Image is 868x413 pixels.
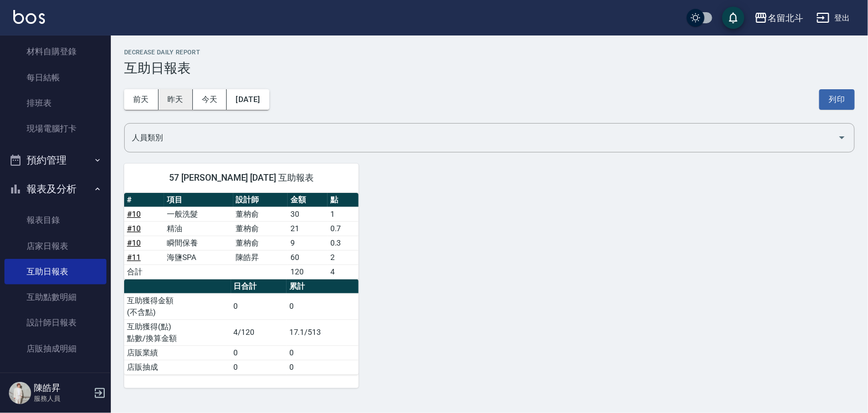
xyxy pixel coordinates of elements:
table: a dense table [124,193,359,279]
a: 店家日報表 [4,233,106,259]
td: 互助獲得(點) 點數/換算金額 [124,319,231,345]
a: 材料自購登錄 [4,39,106,64]
td: 0 [287,293,359,319]
td: 1 [328,207,359,221]
button: save [722,7,744,29]
td: 0 [287,360,359,374]
button: 今天 [193,89,227,110]
a: 每日結帳 [4,65,106,90]
td: 0.3 [328,236,359,250]
td: 一般洗髮 [164,207,233,221]
td: 0 [231,293,287,319]
input: 人員名稱 [129,128,833,147]
td: 30 [288,207,328,221]
th: 金額 [288,193,328,207]
a: 互助日報表 [4,259,106,284]
td: 海鹽SPA [164,250,233,264]
td: 17.1/513 [287,319,359,345]
button: 登出 [812,8,855,28]
a: 互助點數明細 [4,284,106,310]
button: 報表及分析 [4,175,106,203]
td: 4/120 [231,319,287,345]
button: 昨天 [159,89,193,110]
button: 客戶管理 [4,366,106,395]
a: #10 [127,224,141,233]
td: 店販抽成 [124,360,231,374]
td: 陳皓昇 [233,250,288,264]
td: 董枘俞 [233,221,288,236]
h5: 陳皓昇 [34,383,90,394]
td: 9 [288,236,328,250]
button: 名留北斗 [750,7,808,29]
td: 店販業績 [124,345,231,360]
h3: 互助日報表 [124,60,855,76]
a: 店販抽成明細 [4,336,106,361]
button: [DATE] [227,89,269,110]
button: 前天 [124,89,159,110]
img: Logo [13,10,45,24]
button: Open [833,129,851,146]
button: 預約管理 [4,146,106,175]
td: 0.7 [328,221,359,236]
span: 57 [PERSON_NAME] [DATE] 互助報表 [137,172,345,183]
td: 董枘俞 [233,207,288,221]
a: 現場電腦打卡 [4,116,106,141]
td: 0 [287,345,359,360]
th: 累計 [287,279,359,294]
td: 60 [288,250,328,264]
a: 排班表 [4,90,106,116]
th: 日合計 [231,279,287,294]
th: 設計師 [233,193,288,207]
td: 0 [231,345,287,360]
th: # [124,193,164,207]
button: 列印 [819,89,855,110]
td: 精油 [164,221,233,236]
td: 董枘俞 [233,236,288,250]
td: 瞬間保養 [164,236,233,250]
img: Person [9,382,31,404]
a: #11 [127,253,141,262]
a: #10 [127,210,141,218]
td: 120 [288,264,328,279]
h2: Decrease Daily Report [124,49,855,56]
div: 名留北斗 [768,11,803,25]
th: 項目 [164,193,233,207]
td: 合計 [124,264,164,279]
p: 服務人員 [34,394,90,404]
td: 0 [231,360,287,374]
a: 設計師日報表 [4,310,106,335]
a: #10 [127,238,141,247]
td: 4 [328,264,359,279]
td: 互助獲得金額 (不含點) [124,293,231,319]
td: 21 [288,221,328,236]
td: 2 [328,250,359,264]
th: 點 [328,193,359,207]
table: a dense table [124,279,359,375]
a: 報表目錄 [4,207,106,233]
